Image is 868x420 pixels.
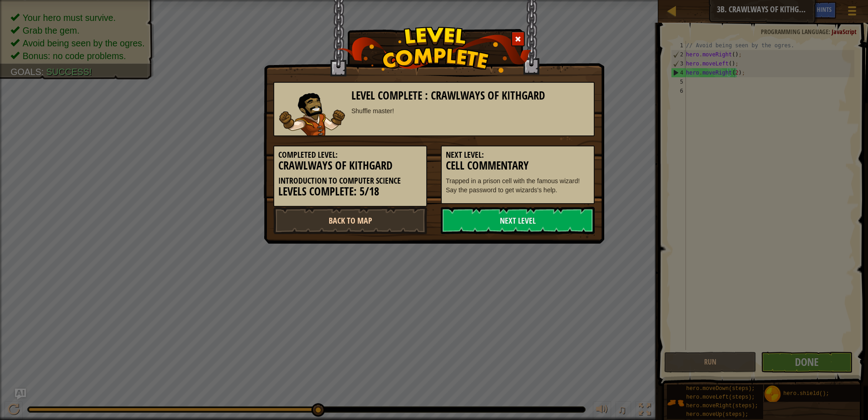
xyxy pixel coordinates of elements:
[337,27,532,73] img: level_complete.png
[446,150,590,160] h5: Next Level:
[446,160,590,172] h3: Cell Commentary
[441,207,595,234] a: Next Level
[278,176,422,185] h5: Introduction to Computer Science
[351,106,590,115] div: Shuffle master!
[278,185,422,198] h3: Levels Complete: 5/18
[446,176,590,195] p: Trapped in a prison cell with the famous wizard! Say the password to get wizards's help.
[278,150,422,160] h5: Completed Level:
[273,207,427,234] a: Back to Map
[351,90,590,102] h3: Level Complete : Crawlways of Kithgard
[278,160,422,172] h3: Crawlways of Kithgard
[279,93,345,135] img: duelist.png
